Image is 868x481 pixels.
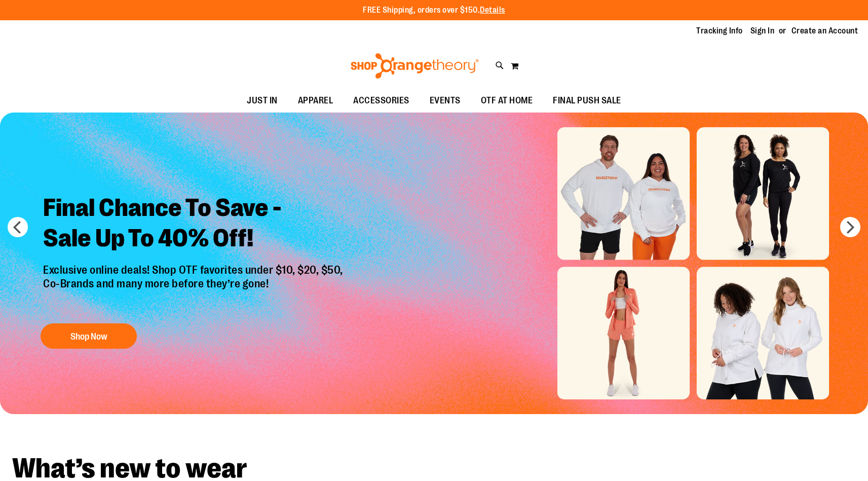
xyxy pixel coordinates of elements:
[41,323,137,349] button: Shop Now
[298,89,333,112] span: APPAREL
[353,89,409,112] span: ACCESSORIES
[791,25,858,36] a: Create an Account
[35,185,353,264] h2: Final Chance To Save - Sale Up To 40% Off!
[8,217,28,237] button: prev
[840,217,860,237] button: next
[349,53,480,79] img: Shop Orangetheory
[430,89,461,112] span: EVENTS
[480,6,505,15] a: Details
[481,89,533,112] span: OTF AT HOME
[750,25,775,36] a: Sign In
[363,5,505,16] p: FREE Shipping, orders over $150.
[247,89,278,112] span: JUST IN
[35,185,353,354] a: Final Chance To Save -Sale Up To 40% Off! Exclusive online deals! Shop OTF favorites under $10, $...
[696,25,743,36] a: Tracking Info
[35,264,353,313] p: Exclusive online deals! Shop OTF favorites under $10, $20, $50, Co-Brands and many more before th...
[553,89,621,112] span: FINAL PUSH SALE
